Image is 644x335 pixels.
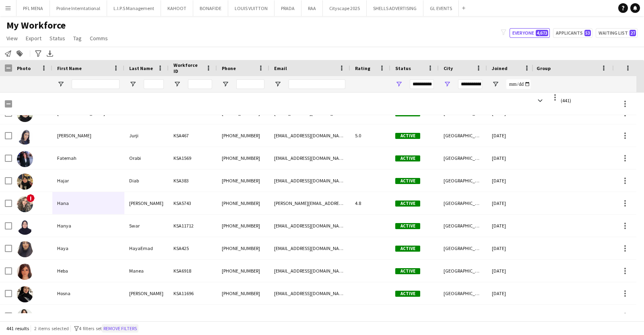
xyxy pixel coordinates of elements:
[173,62,202,74] span: Workforce ID
[129,65,153,71] span: Last Name
[395,155,420,161] span: Active
[50,35,65,42] span: Status
[487,282,535,304] div: [DATE]
[439,305,487,327] div: [GEOGRAPHIC_DATA]
[70,33,85,43] a: Tag
[52,147,124,169] div: Fatemah
[161,0,193,16] button: KAHOOT
[33,49,43,58] app-action-btn: Advanced filters
[45,49,55,58] app-action-btn: Export XLSX
[222,65,236,71] span: Phone
[269,147,350,169] div: [EMAIL_ADDRESS][DOMAIN_NAME]
[269,260,350,282] div: [EMAIL_ADDRESS][DOMAIN_NAME]
[107,0,161,16] button: L.I.P.S Management
[269,124,350,147] div: [EMAIL_ADDRESS][DOMAIN_NAME]
[17,309,33,325] img: Jana Amer
[487,260,535,282] div: [DATE]
[169,192,217,214] div: KSA5743
[17,286,33,302] img: Hosna Al Amiri
[536,30,548,36] span: 4,673
[52,260,124,282] div: Heba
[269,305,350,327] div: [EMAIL_ADDRESS][DOMAIN_NAME]
[217,282,269,304] div: [PHONE_NUMBER]
[553,28,592,38] button: Applicants53
[228,0,275,16] button: LOUIS VUITTON
[124,260,169,282] div: Manea
[301,0,323,16] button: RAA
[17,241,33,257] img: Haya HayaEmad
[395,81,402,88] button: Open Filter Menu
[169,305,217,327] div: KSA11622
[17,196,33,212] img: Hana Ali
[17,65,31,71] span: Photo
[323,0,367,16] button: Cityscape 2025
[17,0,50,16] button: PFL MENA
[395,178,420,184] span: Active
[23,33,45,43] a: Export
[52,305,124,327] div: [PERSON_NAME]
[269,237,350,259] div: [EMAIL_ADDRESS][DOMAIN_NAME]
[439,124,487,147] div: [GEOGRAPHIC_DATA]
[395,223,420,229] span: Active
[124,170,169,192] div: Diab
[57,81,64,88] button: Open Filter Menu
[46,33,68,43] a: Status
[217,305,269,327] div: [PHONE_NUMBER]
[79,325,102,331] span: 4 filters set
[217,192,269,214] div: [PHONE_NUMBER]
[350,124,390,147] div: 5.0
[124,124,169,147] div: Jurji
[124,147,169,169] div: Orabi
[52,124,124,147] div: [PERSON_NAME]
[274,81,281,88] button: Open Filter Menu
[439,215,487,237] div: [GEOGRAPHIC_DATA]
[57,65,82,71] span: First Name
[487,124,535,147] div: [DATE]
[395,268,420,274] span: Active
[487,215,535,237] div: [DATE]
[217,215,269,237] div: [PHONE_NUMBER]
[6,19,66,31] span: My Workforce
[275,0,301,16] button: PRADA
[173,81,181,88] button: Open Filter Menu
[17,151,33,167] img: Fatemah Orabi
[439,192,487,214] div: [GEOGRAPHIC_DATA]
[217,170,269,192] div: [PHONE_NUMBER]
[87,33,111,43] a: Comms
[17,264,33,280] img: Heba Manea
[124,237,169,259] div: HayaEmad
[144,79,164,89] input: Last Name Filter Input
[492,65,508,71] span: Joined
[129,81,136,88] button: Open Filter Menu
[52,237,124,259] div: Haya
[350,192,390,214] div: 4.8
[169,260,217,282] div: KSA6918
[90,35,108,42] span: Comms
[444,81,451,88] button: Open Filter Menu
[487,192,535,214] div: [DATE]
[269,282,350,304] div: [EMAIL_ADDRESS][DOMAIN_NAME]
[52,282,124,304] div: Hosna
[73,35,82,42] span: Tag
[3,49,13,58] app-action-btn: Notify workforce
[6,35,18,42] span: View
[217,124,269,147] div: [PHONE_NUMBER]
[72,79,120,89] input: First Name Filter Input
[124,192,169,214] div: [PERSON_NAME]
[17,174,33,190] img: Hajar Diab
[395,291,420,297] span: Active
[439,282,487,304] div: [GEOGRAPHIC_DATA]
[34,325,69,331] span: 2 items selected
[492,81,499,88] button: Open Filter Menu
[289,79,345,89] input: Email Filter Input
[584,30,591,36] span: 53
[444,65,453,71] span: City
[27,194,35,202] span: !
[596,28,638,38] button: Waiting list27
[355,65,370,71] span: Rating
[52,192,124,214] div: Hana
[439,237,487,259] div: [GEOGRAPHIC_DATA]
[630,30,636,36] span: 27
[269,215,350,237] div: [EMAIL_ADDRESS][DOMAIN_NAME]
[124,282,169,304] div: [PERSON_NAME]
